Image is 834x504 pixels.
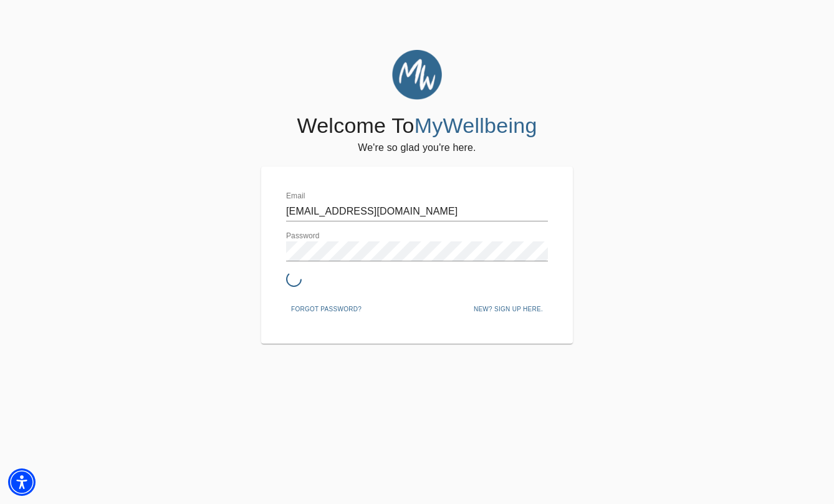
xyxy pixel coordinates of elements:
[286,303,367,313] a: Forgot password?
[474,304,543,315] span: New? Sign up here.
[469,300,548,319] button: New? Sign up here.
[286,193,305,200] label: Email
[297,113,537,139] h4: Welcome To
[415,114,537,137] span: MyWellbeing
[286,233,320,240] label: Password
[8,468,36,496] div: Accessibility Menu
[392,50,442,100] img: MyWellbeing
[291,304,362,315] span: Forgot password?
[286,300,367,319] button: Forgot password?
[358,139,476,157] h6: We're so glad you're here.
